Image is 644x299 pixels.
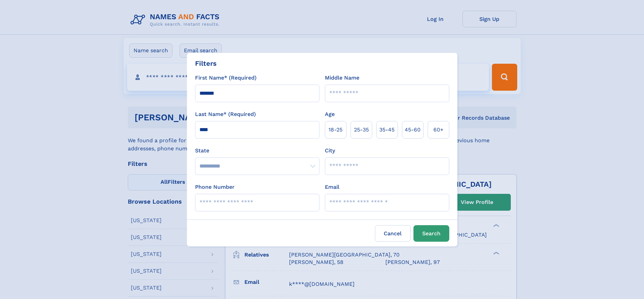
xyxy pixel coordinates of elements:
label: City [325,147,335,155]
span: 18‑25 [329,126,342,134]
label: First Name* (Required) [195,74,257,82]
label: Middle Name [325,74,359,82]
div: Filters [195,58,217,68]
label: State [195,147,319,155]
button: Search [413,225,449,242]
span: 45‑60 [405,126,421,134]
span: 25‑35 [354,126,369,134]
label: Age [325,110,335,118]
label: Last Name* (Required) [195,110,256,118]
span: 35‑45 [379,126,395,134]
label: Cancel [375,225,411,242]
label: Email [325,183,339,191]
label: Phone Number [195,183,235,191]
span: 60+ [433,126,444,134]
